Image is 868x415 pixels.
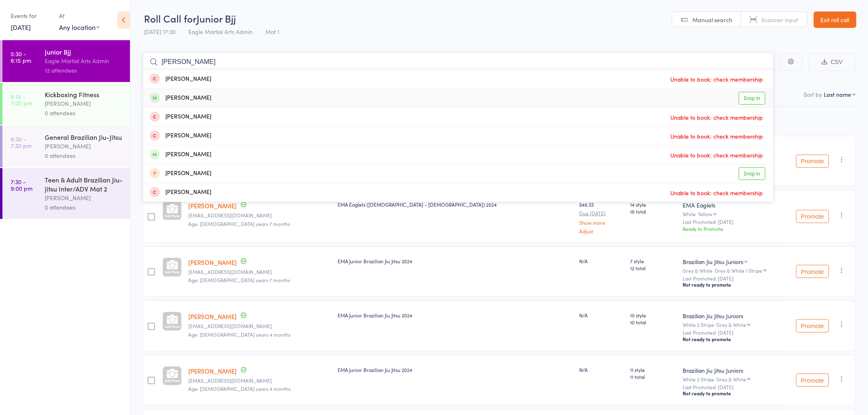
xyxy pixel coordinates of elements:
div: N/A [580,366,624,373]
div: Events for [11,9,51,23]
span: Unable to book: check membership [669,73,765,85]
div: Brazilian Jiu Jitsu Juniors [683,366,780,374]
span: Age: [DEMOGRAPHIC_DATA] years 7 months [188,220,290,227]
a: Drop in [739,167,765,180]
time: 7:30 - 9:00 pm [11,178,32,192]
a: [PERSON_NAME] [188,312,237,321]
span: Eagle Martial Arts Admin [188,27,253,36]
button: Promote [796,210,829,223]
div: Brazilian Jiu Jitsu Juniors [683,258,744,266]
div: EMA Junior Brazilian Jiu Jitsu 2024 [338,258,573,265]
small: Last Promoted: [DATE] [683,219,780,225]
time: 5:30 - 6:15 pm [11,50,31,64]
div: EMA Eaglets ([DEMOGRAPHIC_DATA] - [DEMOGRAPHIC_DATA]) 2024 [338,201,573,208]
div: Ready to Promote [683,225,780,232]
div: Last name [824,90,852,98]
button: Promote [796,155,829,168]
span: Mat 1 [265,27,279,36]
span: Manual search [693,16,733,24]
div: EMA Eaglets [683,201,780,209]
div: [PERSON_NAME] [45,99,123,108]
div: [PERSON_NAME] [150,188,211,197]
span: Unable to book: check membership [669,187,765,199]
div: Grey & White [683,268,780,273]
a: Exit roll call [814,11,857,28]
span: Age: [DEMOGRAPHIC_DATA] years 7 months [188,276,290,283]
div: [PERSON_NAME] [150,131,211,141]
span: 12 total [630,265,676,271]
div: 0 attendees [45,203,123,212]
div: Yellow [698,211,713,217]
time: 6:30 - 7:30 pm [11,136,32,149]
div: [PERSON_NAME] [45,141,123,151]
div: 12 attendees [45,66,123,75]
small: choochangz@gmail.com [188,269,331,275]
div: [PERSON_NAME] [150,75,211,84]
div: N/A [580,258,624,265]
a: Show more [580,220,624,225]
a: 6:30 -7:30 pmGeneral Brazilian Jiu-Jitsu[PERSON_NAME]0 attendees [2,125,130,167]
div: EMA Junior Brazilian Jiu Jitsu 2024 [338,312,573,319]
small: Last Promoted: [DATE] [683,384,780,390]
div: N/A [580,312,624,319]
div: Grey & White [717,376,747,382]
div: [PERSON_NAME] [150,93,211,103]
span: 11 style [630,366,676,373]
button: CSV [809,53,856,71]
button: Promote [796,319,829,333]
a: [DATE] [11,23,31,32]
span: Junior Bjj [196,11,236,25]
span: Roll Call for [144,11,196,25]
input: Search by name [143,52,774,71]
a: 6:15 -7:00 pmKickboxing Fitness[PERSON_NAME]0 attendees [2,83,130,125]
div: Brazilian Jiu Jitsu Juniors [683,312,780,320]
div: 0 attendees [45,151,123,160]
button: Promote [796,265,829,278]
div: [PERSON_NAME] [150,169,211,178]
div: Any location [59,23,100,32]
div: Junior Bjj [45,47,123,56]
span: Unable to book: check membership [669,111,765,123]
div: Grey & White [717,322,747,327]
div: [PERSON_NAME] [150,112,211,122]
div: Not ready to promote [683,281,780,288]
span: 14 style [630,201,676,208]
time: 6:15 - 7:00 pm [11,93,32,106]
div: $46.33 [580,201,624,233]
span: 11 total [630,373,676,380]
div: White [683,211,780,217]
span: 7 style [630,258,676,265]
a: 5:30 -6:15 pmJunior BjjEagle Martial Arts Admin12 attendees [2,40,130,82]
small: Last Promoted: [DATE] [683,330,780,335]
div: Not ready to promote [683,390,780,397]
button: Promote [796,374,829,387]
div: At [59,9,100,23]
div: Teen & Adult Brazilian Jiu-Jitsu Inter/ADV Mat 2 [45,175,123,193]
div: [PERSON_NAME] [150,150,211,160]
small: Due [DATE] [580,210,624,216]
span: Age: [DEMOGRAPHIC_DATA] years 4 months [188,331,290,338]
div: [PERSON_NAME] [45,193,123,203]
small: mhussain_taekwondo@yahoo.com [188,212,331,218]
a: [PERSON_NAME] [188,258,237,267]
small: belindaallee@optusnet.com.au [188,323,331,329]
div: Not ready to promote [683,336,780,342]
span: Age: [DEMOGRAPHIC_DATA] years 4 months [188,385,290,392]
label: Sort by [804,90,822,98]
span: Scanner input [762,16,799,24]
div: Eagle Martial Arts Admin [45,56,123,66]
span: 10 total [630,319,676,326]
a: [PERSON_NAME] [188,201,237,210]
span: Unable to book: check membership [669,130,765,142]
div: 0 attendees [45,108,123,118]
a: [PERSON_NAME] [188,367,237,375]
div: White 2 Stripe [683,322,780,327]
div: White 2 Stripe [683,376,780,382]
a: 7:30 -9:00 pmTeen & Adult Brazilian Jiu-Jitsu Inter/ADV Mat 2[PERSON_NAME]0 attendees [2,168,130,219]
div: General Brazilian Jiu-Jitsu [45,132,123,141]
span: [DATE] 17:30 [144,27,176,36]
span: 16 total [630,208,676,215]
div: EMA Junior Brazilian Jiu Jitsu 2024 [338,366,573,373]
span: Unable to book: check membership [669,149,765,161]
div: Kickboxing Fitness [45,90,123,99]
